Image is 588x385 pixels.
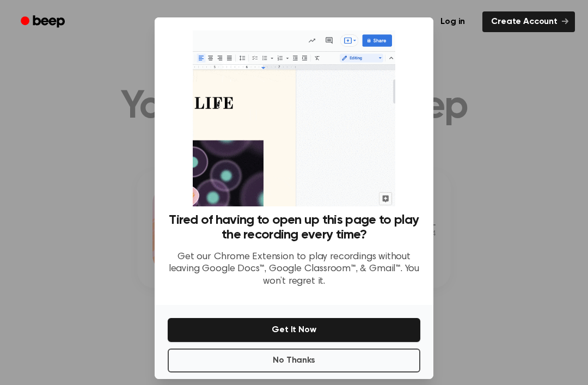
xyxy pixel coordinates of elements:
[168,213,420,242] h3: Tired of having to open up this page to play the recording every time?
[168,349,420,372] button: No Thanks
[193,30,395,206] img: Beep extension in action
[430,9,476,34] a: Log in
[482,11,575,32] a: Create Account
[168,251,420,288] p: Get our Chrome Extension to play recordings without leaving Google Docs™, Google Classroom™, & Gm...
[13,11,75,33] a: Beep
[168,318,420,342] button: Get It Now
